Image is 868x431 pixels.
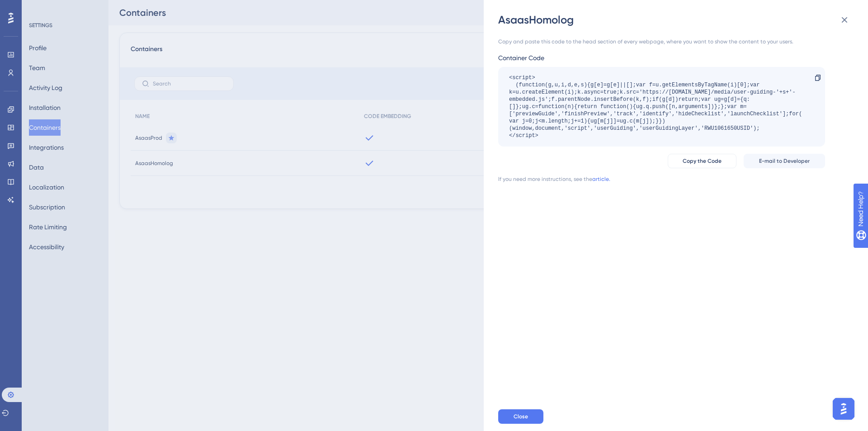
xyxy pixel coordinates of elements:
div: Container Code [498,52,825,63]
div: AsaasHomolog [498,13,855,27]
div: If you need more instructions, see the [498,175,592,183]
button: E-mail to Developer [744,154,825,168]
button: Close [498,409,543,424]
iframe: UserGuiding AI Assistant Launcher [830,395,857,422]
span: Copy the Code [683,157,722,165]
div: <script> (function(g,u,i,d,e,s){g[e]=g[e]||[];var f=u.getElementsByTagName(i)[0];var k=u.createEl... [509,74,805,139]
span: Close [514,413,528,420]
div: Copy and paste this code to the head section of every webpage, where you want to show the content... [498,38,825,45]
a: article. [592,175,610,183]
button: Copy the Code [668,154,736,168]
span: E-mail to Developer [759,157,810,165]
span: Need Help? [21,2,57,13]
